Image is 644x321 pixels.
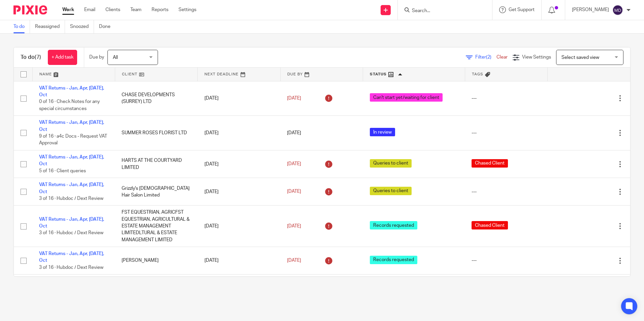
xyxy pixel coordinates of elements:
input: Search [411,8,472,14]
td: SUMMER ROSES FLORIST LTD [115,116,197,150]
td: [DATE] [198,206,280,247]
span: Can't start yet/waiting for client [370,93,443,102]
span: All [113,55,118,60]
span: [DATE] [287,224,301,228]
span: (7) [35,55,41,60]
a: Clear [496,55,508,60]
a: VAT Returns - Jan, Apr, [DATE], Oct [39,182,104,194]
td: Water Purification Limited [115,275,197,302]
span: 3 of 16 · Hubdoc / Dext Review [39,196,103,201]
span: Records requested [370,256,417,264]
a: + Add task [48,50,77,65]
img: svg%3E [612,5,623,15]
span: Chased Client [472,159,508,168]
span: 0 of 16 · Check Notes for any special circumstances [39,99,100,111]
span: Select saved view [561,55,599,60]
div: --- [472,95,541,102]
p: Due by [89,54,104,61]
h1: To do [21,54,41,61]
a: VAT Returns - Jan, Apr, [DATE], Oct [39,86,104,97]
span: [DATE] [287,131,301,135]
div: --- [472,188,541,195]
span: Get Support [509,7,535,12]
td: CHASE DEVELOPMENTS (SURREY) LTD [115,81,197,116]
a: VAT Returns - Jan, Apr, [DATE], Oct [39,155,104,166]
a: Snoozed [70,20,94,33]
span: 9 of 16 · a4c Docs - Request VAT Approval [39,134,107,146]
span: 3 of 16 · Hubdoc / Dext Review [39,231,103,236]
span: Queries to client [370,159,412,168]
img: Pixie [13,5,47,14]
td: HARTS AT THE COURTYARD LIMITED [115,150,197,178]
td: [DATE] [198,178,280,206]
a: To do [13,20,30,33]
span: [DATE] [287,162,301,166]
td: FST EQUESTRIAN, AGRICFST EQUESTRIAN, AGRICULTURAL & ESTATE MANAGEMENT LIMITEDLTURAL & ESTATE MANA... [115,206,197,247]
span: Records requested [370,221,417,229]
td: [DATE] [198,116,280,150]
span: 3 of 16 · Hubdoc / Dext Review [39,265,103,270]
span: [DATE] [287,96,301,101]
span: Filter [475,55,496,60]
a: VAT Returns - Jan, Apr, [DATE], Oct [39,120,104,132]
td: Grizzly's [DEMOGRAPHIC_DATA] Hair Salon Limited [115,178,197,206]
span: [DATE] [287,258,301,263]
span: (2) [486,55,491,60]
td: [DATE] [198,275,280,302]
p: [PERSON_NAME] [572,6,609,13]
span: Chased Client [472,221,508,229]
span: [DATE] [287,189,301,194]
span: Queries to client [370,187,412,195]
span: 5 of 16 · Client queries [39,169,86,173]
td: [DATE] [198,247,280,275]
td: [PERSON_NAME] [115,247,197,275]
a: VAT Returns - Jan, Apr, [DATE], Oct [39,217,104,228]
span: In review [370,128,395,136]
span: Tags [472,72,483,76]
div: --- [472,257,541,264]
a: VAT Returns - Jan, Apr, [DATE], Oct [39,251,104,263]
a: Team [130,6,141,13]
a: Email [84,6,95,13]
span: View Settings [522,55,551,60]
a: Done [99,20,116,33]
a: Work [62,6,74,13]
a: Reports [152,6,168,13]
a: Reassigned [35,20,65,33]
a: Settings [179,6,196,13]
td: [DATE] [198,81,280,116]
td: [DATE] [198,150,280,178]
a: Clients [105,6,120,13]
div: --- [472,130,541,136]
